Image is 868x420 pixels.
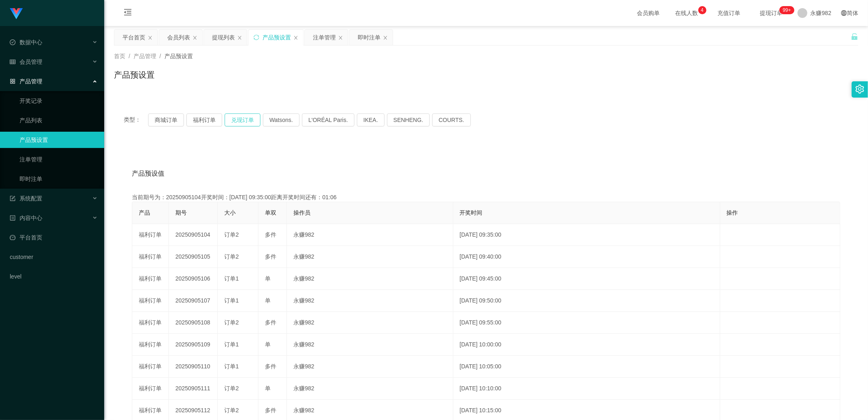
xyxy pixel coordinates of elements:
[851,33,858,40] i: 图标: unlock
[132,193,840,202] div: 当前期号为：20250905104开奖时间：[DATE] 09:35:00距离开奖时间还有：01:06
[254,35,259,40] i: 图标: sync
[169,334,218,356] td: 20250905109
[169,290,218,312] td: 20250905107
[265,297,271,304] span: 单
[453,312,720,334] td: [DATE] 09:55:00
[20,151,98,168] a: 注单管理
[265,363,276,370] span: 多件
[169,268,218,290] td: 20250905106
[10,8,23,20] img: logo.9652507e.png
[10,59,42,65] span: 会员管理
[10,195,42,202] span: 系统配置
[287,312,453,334] td: 永赚982
[383,35,388,40] i: 图标: close
[262,30,291,45] div: 产品预设置
[129,53,130,59] span: /
[124,113,148,126] span: 类型：
[10,39,15,45] i: 图标: check-circle-o
[148,35,153,40] i: 图标: close
[132,290,169,312] td: 福利订单
[287,290,453,312] td: 永赚982
[169,312,218,334] td: 20250905108
[132,312,169,334] td: 福利订单
[10,215,42,221] span: 内容中心
[139,209,150,216] span: 产品
[132,268,169,290] td: 福利订单
[671,10,702,16] span: 在线人数
[387,113,430,126] button: SENHENG.
[132,169,164,178] span: 产品预设值
[453,224,720,246] td: [DATE] 09:35:00
[114,69,155,81] h1: 产品预设置
[10,215,15,221] i: 图标: profile
[164,53,193,59] span: 产品预设置
[224,385,239,392] span: 订单2
[293,35,298,40] i: 图标: close
[263,113,300,126] button: Watsons.
[453,246,720,268] td: [DATE] 09:40:00
[132,224,169,246] td: 福利订单
[727,209,738,216] span: 操作
[167,30,190,45] div: 会员列表
[225,113,260,126] button: 兑现订单
[265,407,276,413] span: 多件
[287,268,453,290] td: 永赚982
[10,39,42,46] span: 数据中心
[265,275,271,282] span: 单
[453,334,720,356] td: [DATE] 10:00:00
[192,35,197,40] i: 图标: close
[855,85,864,94] i: 图标: setting
[10,59,15,65] i: 图标: table
[460,209,483,216] span: 开奖时间
[148,113,184,126] button: 商城订单
[265,319,276,326] span: 多件
[175,209,187,216] span: 期号
[756,10,787,16] span: 提现订单
[186,113,222,126] button: 福利订单
[224,275,239,282] span: 订单1
[122,30,145,45] div: 平台首页
[302,113,354,126] button: L'ORÉAL Paris.
[10,249,98,265] a: customer
[265,209,276,216] span: 单双
[287,334,453,356] td: 永赚982
[10,196,15,201] i: 图标: form
[265,341,271,348] span: 单
[453,378,720,400] td: [DATE] 10:10:00
[132,246,169,268] td: 福利订单
[357,113,385,126] button: IKEA.
[160,53,161,59] span: /
[10,229,98,246] a: 图标: dashboard平台首页
[287,246,453,268] td: 永赚982
[265,231,276,238] span: 多件
[779,6,794,14] sup: 264
[265,385,271,392] span: 单
[224,253,239,260] span: 订单2
[10,78,42,85] span: 产品管理
[20,93,98,109] a: 开奖记录
[20,171,98,187] a: 即时注单
[453,356,720,378] td: [DATE] 10:05:00
[287,224,453,246] td: 永赚982
[224,363,239,370] span: 订单1
[224,341,239,348] span: 订单1
[224,297,239,304] span: 订单1
[432,113,471,126] button: COURTS.
[132,356,169,378] td: 福利订单
[287,378,453,400] td: 永赚982
[169,224,218,246] td: 20250905104
[453,290,720,312] td: [DATE] 09:50:00
[114,0,142,26] i: 图标: menu-fold
[453,268,720,290] td: [DATE] 09:45:00
[224,231,239,238] span: 订单2
[114,53,125,59] span: 首页
[169,246,218,268] td: 20250905105
[358,30,380,45] div: 即时注单
[224,407,239,413] span: 订单2
[224,319,239,326] span: 订单2
[338,35,343,40] i: 图标: close
[20,132,98,148] a: 产品预设置
[237,35,242,40] i: 图标: close
[20,112,98,128] a: 产品列表
[10,268,98,285] a: level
